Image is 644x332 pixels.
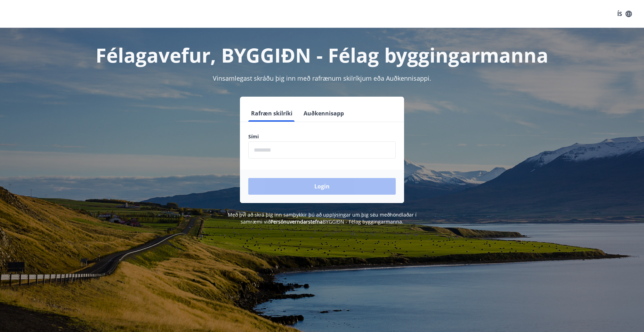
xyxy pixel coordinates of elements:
button: Auðkennisapp [301,105,347,122]
label: Sími [248,133,396,140]
span: Með því að skrá þig inn samþykkir þú að upplýsingar um þig séu meðhöndlaðar í samræmi við BYGGIÐN... [228,211,417,225]
h1: Félagavefur, BYGGIÐN - Félag byggingarmanna [80,42,564,68]
button: Rafræn skilríki [248,105,295,122]
span: Vinsamlegast skráðu þig inn með rafrænum skilríkjum eða Auðkennisappi. [213,74,431,82]
button: ÍS [613,8,636,20]
a: Persónuverndarstefna [271,218,323,225]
